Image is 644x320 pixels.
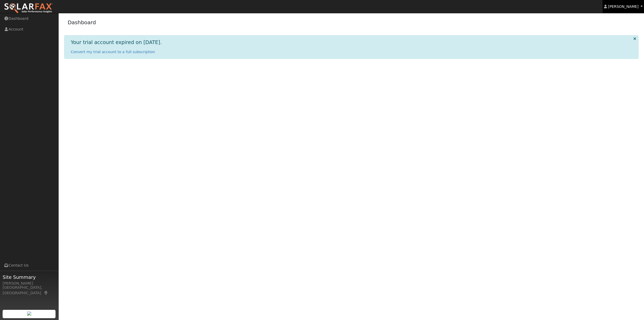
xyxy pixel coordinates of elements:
span: Site Summary [3,274,56,281]
a: Dashboard [68,19,96,26]
img: retrieve [27,311,31,316]
div: [GEOGRAPHIC_DATA], [GEOGRAPHIC_DATA] [3,285,56,296]
span: [PERSON_NAME] [608,4,639,9]
img: SolarFax [4,3,53,14]
a: Map [44,291,48,295]
a: Convert my trial account to a full subscription [71,50,155,54]
h1: Your trial account expired on [DATE]. [71,39,162,45]
div: [PERSON_NAME] [3,281,56,286]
